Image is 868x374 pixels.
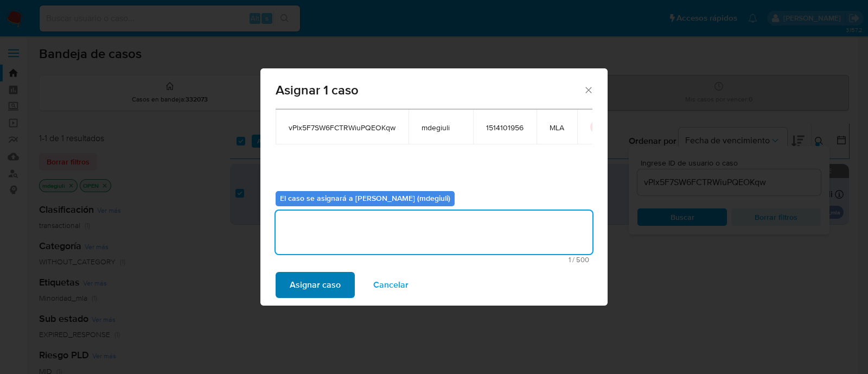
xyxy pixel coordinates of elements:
[550,123,564,132] span: MLA
[290,273,341,297] span: Asignar caso
[583,85,593,94] button: Cerrar ventana
[260,68,608,306] div: assign-modal
[279,256,589,263] span: Máximo 500 caracteres
[373,273,409,297] span: Cancelar
[276,272,355,298] button: Asignar caso
[280,193,450,204] b: El caso se asignará a [PERSON_NAME] (mdegiuli)
[289,123,395,132] span: vPlx5F7SW6FCTRWiuPQEOKqw
[422,123,460,132] span: mdegiuli
[276,84,583,97] span: Asignar 1 caso
[590,121,603,134] button: icon-button
[486,123,524,132] span: 1514101956
[359,272,423,298] button: Cancelar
